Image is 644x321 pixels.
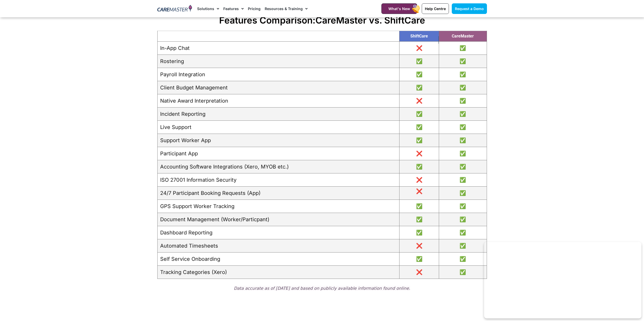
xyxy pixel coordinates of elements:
[157,55,399,68] td: Rostering
[452,3,487,14] a: Request a Demo
[399,200,439,213] td: ✅
[157,173,399,187] td: ISO 27001 Information Security
[157,187,399,200] td: 24/7 Participant Booking Requests (App)
[439,108,487,121] td: ✅
[399,173,439,187] td: ❌
[157,134,399,147] td: Support Worker App
[399,31,439,42] th: ShiftCare
[399,187,439,200] td: ❌
[439,187,487,200] td: ✅
[157,81,399,94] td: Client Budget Management
[157,42,399,55] td: In-App Chat
[399,121,439,134] td: ✅
[439,226,487,239] td: ✅
[157,253,399,266] td: Self Service Onboarding
[484,242,641,318] iframe: Popup CTA
[399,160,439,173] td: ✅
[439,239,487,253] td: ✅
[425,6,446,11] span: Help Centre
[157,266,399,279] td: Tracking Categories (Xero)
[157,108,399,121] td: Incident Reporting
[439,134,487,147] td: ✅
[388,6,410,11] span: What's New
[422,3,449,14] a: Help Centre
[439,68,487,81] td: ✅
[439,31,487,42] th: CareMaster
[157,200,399,213] td: GPS Support Worker Tracking
[439,266,487,279] td: ✅
[399,134,439,147] td: ✅
[399,266,439,279] td: ❌
[157,239,399,253] td: Automated Timesheets
[157,160,399,173] td: Accounting Software Integrations (Xero, MYOB etc.)
[399,108,439,121] td: ✅
[439,94,487,108] td: ✅
[315,15,425,26] span: CareMaster vs. ShiftCare
[439,200,487,213] td: ✅
[399,213,439,226] td: ✅
[439,121,487,134] td: ✅
[157,147,399,160] td: Participant App
[399,55,439,68] td: ✅
[439,55,487,68] td: ✅
[381,3,417,14] a: What's New
[399,147,439,160] td: ❌
[455,6,484,11] span: Request a Demo
[157,226,399,239] td: Dashboard Reporting
[399,239,439,253] td: ❌
[157,94,399,108] td: Native Award Interpretation
[157,121,399,134] td: Live Support
[399,42,439,55] td: ❌
[439,213,487,226] td: ✅
[399,226,439,239] td: ✅
[234,286,410,291] span: Data accurate as of [DATE] and based on publicly available information found online.
[399,94,439,108] td: ❌
[399,253,439,266] td: ✅
[439,253,487,266] td: ✅
[157,5,192,13] img: CareMaster Logo
[439,81,487,94] td: ✅
[157,68,399,81] td: Payroll Integration
[439,147,487,160] td: ✅
[157,15,487,26] h2: Features Comparison:
[399,81,439,94] td: ✅
[439,173,487,187] td: ✅
[157,213,399,226] td: Document Management (Worker/Particpant)
[439,42,487,55] td: ✅
[399,68,439,81] td: ✅
[439,160,487,173] td: ✅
